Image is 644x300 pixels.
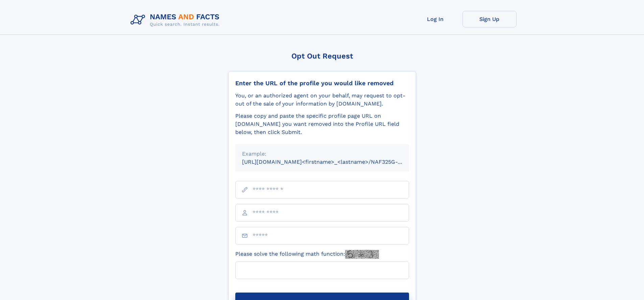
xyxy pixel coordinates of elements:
[235,250,379,259] label: Please solve the following math function:
[235,79,409,87] div: Enter the URL of the profile you would like removed
[462,11,517,27] a: Sign Up
[235,92,409,108] div: You, or an authorized agent on your behalf, may request to opt-out of the sale of your informatio...
[408,11,462,27] a: Log In
[242,150,402,158] div: Example:
[128,11,225,29] img: Logo Names and Facts
[228,52,416,60] div: Opt Out Request
[242,159,422,165] small: [URL][DOMAIN_NAME]<firstname>_<lastname>/NAF325G-xxxxxxxx
[235,112,409,136] div: Please copy and paste the specific profile page URL on [DOMAIN_NAME] you want removed into the Pr...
